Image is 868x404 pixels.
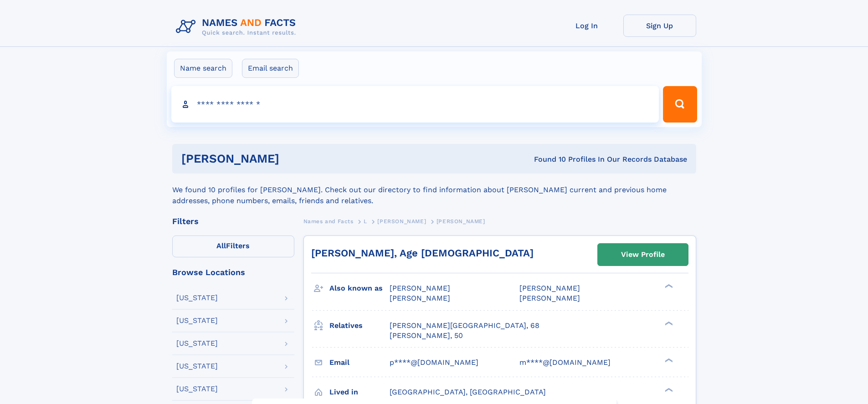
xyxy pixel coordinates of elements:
div: We found 10 profiles for [PERSON_NAME]. Check out our directory to find information about [PERSON... [172,174,696,206]
div: ❯ [663,320,673,326]
div: [US_STATE] [176,363,218,370]
div: View Profile [621,244,665,265]
a: Log In [550,15,623,37]
a: View Profile [598,244,688,266]
a: L [364,215,367,227]
span: [GEOGRAPHIC_DATA], [GEOGRAPHIC_DATA] [390,388,546,396]
span: L [364,218,367,225]
div: ❯ [663,357,673,363]
div: ❯ [663,283,673,289]
div: Found 10 Profiles In Our Records Database [406,154,687,164]
h3: Lived in [329,384,390,400]
span: [PERSON_NAME] [519,284,580,292]
a: Names and Facts [303,215,354,227]
label: Filters [172,235,294,257]
span: [PERSON_NAME] [390,294,450,302]
h1: [PERSON_NAME] [181,153,407,164]
a: [PERSON_NAME] [377,215,426,227]
button: Search Button [663,86,697,123]
div: [US_STATE] [176,317,218,324]
div: ❯ [663,387,673,393]
a: [PERSON_NAME][GEOGRAPHIC_DATA], 68 [390,321,539,331]
a: [PERSON_NAME], Age [DEMOGRAPHIC_DATA] [311,247,534,259]
input: search input [171,86,659,123]
label: Email search [242,59,299,78]
div: [US_STATE] [176,385,218,393]
h3: Relatives [329,318,390,333]
h3: Email [329,355,390,370]
span: [PERSON_NAME] [437,218,485,225]
span: [PERSON_NAME] [377,218,426,225]
div: Filters [172,217,294,225]
img: Logo Names and Facts [172,15,303,39]
span: [PERSON_NAME] [519,294,580,302]
span: All [216,241,226,250]
div: Browse Locations [172,268,294,276]
div: [US_STATE] [176,340,218,347]
a: Sign Up [623,15,696,37]
a: [PERSON_NAME], 50 [390,331,463,341]
h3: Also known as [329,281,390,296]
span: [PERSON_NAME] [390,284,450,292]
div: [US_STATE] [176,294,218,302]
label: Name search [174,59,232,78]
